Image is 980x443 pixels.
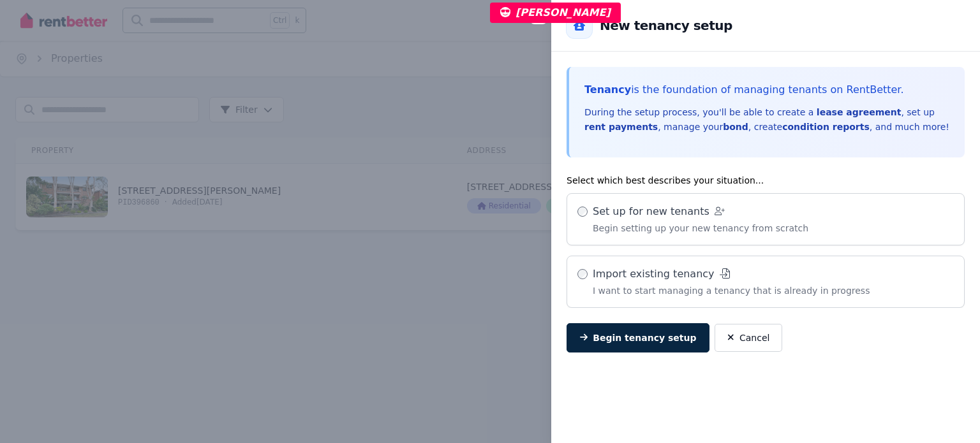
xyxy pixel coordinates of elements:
[593,266,730,282] span: Import existing tenancy
[715,324,782,352] button: Cancel
[584,105,949,134] p: During the setup process, you'll be able to create a , set up , manage your , create , and much m...
[584,122,658,132] strong: rent payments
[593,222,808,235] span: Begin setting up your new tenancy from scratch
[567,323,709,352] button: Begin tenancy setup
[593,204,725,219] span: Set up for new tenants
[567,193,965,245] label: Begin setting up your new tenancy from scratch
[567,256,965,308] label: I want to start managing a tenancy that is already in progress
[577,207,588,217] input: Set up for new tenantsBegin setting up your new tenancy from scratch
[584,82,949,98] p: is the foundation of managing tenants on RentBetter.
[567,175,764,185] label: Select which best describes your situation...
[782,122,870,132] strong: condition reports
[584,84,631,96] strong: Tenancy
[600,17,732,34] h2: New tenancy setup
[817,107,902,117] strong: lease agreement
[593,284,870,297] span: I want to start managing a tenancy that is already in progress
[723,122,748,132] strong: bond
[577,269,588,279] input: Import existing tenancyI want to start managing a tenancy that is already in progress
